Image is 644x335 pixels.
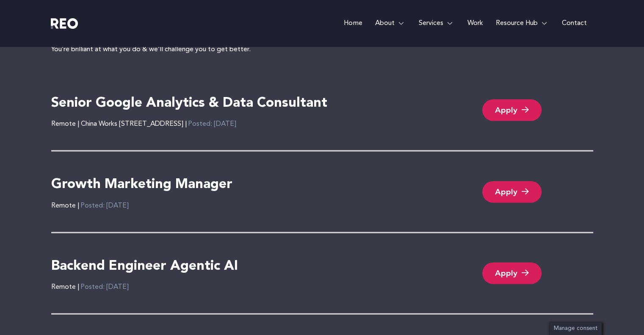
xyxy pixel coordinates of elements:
a: Apply [482,263,542,284]
a: Backend Engineer Agentic AI [51,255,238,282]
a: Growth Marketing Manager [51,173,232,201]
h4: Backend Engineer Agentic AI [51,258,238,276]
span: Manage consent [554,326,597,331]
h4: Growth Marketing Manager [51,176,232,194]
div: Remote | China Works [STREET_ADDRESS] | [51,119,236,129]
p: You’re brilliant at what you do & we’ll challenge you to get better. [51,44,593,55]
div: Remote | [51,201,129,211]
div: Remote | [51,282,129,292]
a: Senior Google Analytics & Data Consultant [51,91,327,119]
a: Apply [482,100,542,121]
span: Posted: [DATE] [187,121,236,127]
h4: Senior Google Analytics & Data Consultant [51,95,327,113]
span: Posted: [DATE] [79,202,129,209]
a: Apply [482,181,542,203]
span: Posted: [DATE] [79,284,129,291]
